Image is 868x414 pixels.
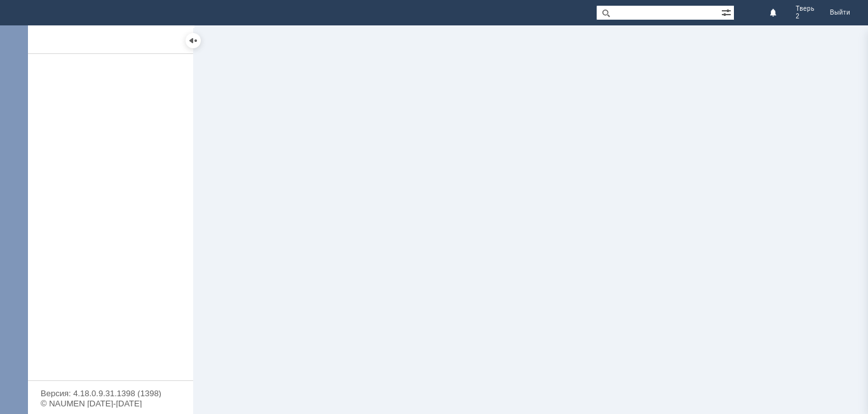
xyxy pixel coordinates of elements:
div: © NAUMEN [DATE]-[DATE] [41,399,180,408]
span: 2 [796,13,815,20]
span: Тверь [796,5,815,13]
div: Скрыть меню [186,33,201,48]
span: Расширенный поиск [721,6,734,18]
div: Версия: 4.18.0.9.31.1398 (1398) [41,389,180,397]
